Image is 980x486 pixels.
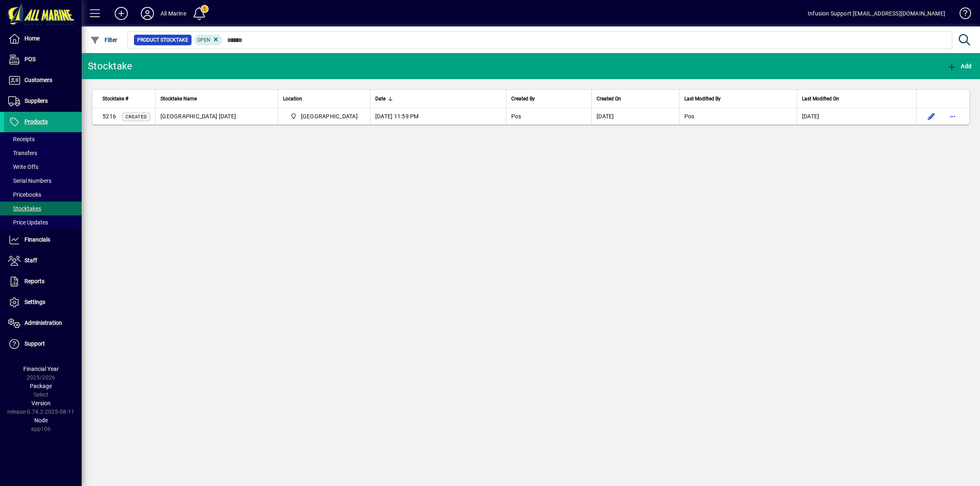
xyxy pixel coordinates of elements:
[375,94,501,103] div: Date
[24,340,45,347] span: Support
[4,313,82,333] a: Administration
[4,132,82,146] a: Receipts
[946,110,959,123] button: More options
[947,63,971,69] span: Add
[137,36,188,44] span: Product Stocktake
[4,160,82,174] a: Write Offs
[8,136,35,142] span: Receipts
[102,94,128,103] span: Stocktake #
[283,94,302,103] span: Location
[4,29,82,49] a: Home
[283,94,365,103] div: Location
[4,251,82,271] a: Staff
[953,2,970,28] a: Knowledge Base
[8,178,51,184] span: Serial Numbers
[88,33,120,47] button: Filter
[679,108,797,124] td: Pos
[597,94,621,103] span: Created On
[194,35,223,45] mat-chip: Open Status: Open
[31,400,51,406] span: Version
[4,271,82,292] a: Reports
[4,174,82,188] a: Serial Numbers
[511,113,521,120] span: Pos
[8,205,41,212] span: Stocktakes
[808,7,945,20] div: Infusion Support [EMAIL_ADDRESS][DOMAIN_NAME]
[134,6,160,21] button: Profile
[24,77,52,83] span: Customers
[24,278,45,284] span: Reports
[4,215,82,229] a: Price Updates
[370,108,506,124] td: [DATE] 11:59 PM
[301,112,358,120] span: [GEOGRAPHIC_DATA]
[24,98,48,104] span: Suppliers
[34,417,48,424] span: Node
[90,37,118,43] span: Filter
[287,111,361,121] span: Port Road
[8,219,48,226] span: Price Updates
[8,191,41,198] span: Pricebooks
[160,94,197,103] span: Stocktake Name
[102,113,116,120] span: 5216
[4,91,82,111] a: Suppliers
[24,257,37,264] span: Staff
[925,110,938,123] button: Edit
[797,108,916,124] td: [DATE]
[102,94,150,103] div: Stocktake #
[160,113,236,120] span: [GEOGRAPHIC_DATA] [DATE]
[24,56,36,62] span: POS
[375,94,385,103] span: Date
[24,118,48,125] span: Products
[945,59,973,73] button: Add
[30,383,52,389] span: Package
[8,164,38,170] span: Write Offs
[4,292,82,313] a: Settings
[24,320,62,326] span: Administration
[88,60,132,73] div: Stocktake
[24,236,50,243] span: Financials
[684,94,721,103] span: Last Modified By
[802,94,839,103] span: Last Modified On
[8,150,37,156] span: Transfers
[160,7,186,20] div: All Marine
[4,230,82,250] a: Financials
[108,6,134,21] button: Add
[4,49,82,70] a: POS
[4,334,82,354] a: Support
[591,108,679,124] td: [DATE]
[160,94,273,103] div: Stocktake Name
[4,202,82,215] a: Stocktakes
[4,146,82,160] a: Transfers
[197,37,210,43] span: Open
[24,299,45,305] span: Settings
[4,188,82,202] a: Pricebooks
[125,114,147,120] span: Created
[511,94,535,103] span: Created By
[24,35,40,42] span: Home
[23,366,59,372] span: Financial Year
[4,70,82,91] a: Customers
